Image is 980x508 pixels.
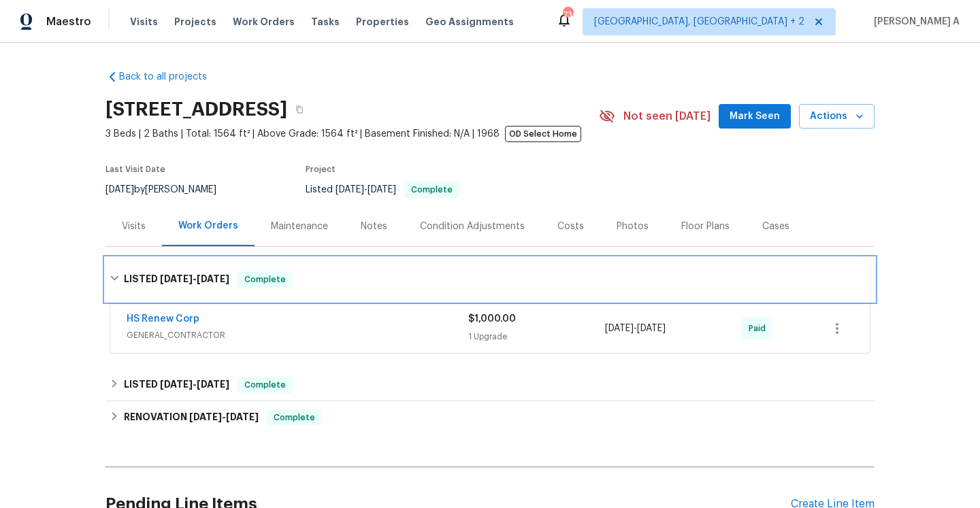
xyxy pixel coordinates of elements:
span: [DATE] [605,324,634,333]
h2: [STREET_ADDRESS] [105,103,287,116]
div: Floor Plans [681,220,730,233]
div: Photos [617,220,649,233]
h6: LISTED [124,271,229,288]
span: [DATE] [226,412,259,422]
span: Work Orders [233,15,295,29]
span: Properties [356,15,409,29]
span: [GEOGRAPHIC_DATA], [GEOGRAPHIC_DATA] + 2 [594,15,804,29]
span: Complete [268,411,321,424]
div: Cases [762,220,789,233]
span: [DATE] [197,379,229,389]
span: [DATE] [105,185,134,194]
span: - [336,185,396,194]
div: Notes [361,220,387,233]
span: Projects [174,15,216,29]
button: Copy Address [287,97,312,122]
span: - [160,274,229,284]
div: Condition Adjustments [420,220,525,233]
span: [DATE] [160,379,193,389]
span: Not seen [DATE] [623,109,710,123]
span: - [160,379,229,389]
span: OD Select Home [505,126,581,142]
span: - [605,322,666,335]
h6: RENOVATION [124,409,259,426]
span: [DATE] [160,274,193,284]
a: HS Renew Corp [127,314,199,324]
div: by [PERSON_NAME] [105,182,233,198]
span: Complete [406,186,458,194]
span: $1,000.00 [468,314,516,324]
span: [PERSON_NAME] A [868,15,960,29]
div: LISTED [DATE]-[DATE]Complete [105,258,875,301]
span: Complete [239,273,291,286]
div: Work Orders [178,219,238,233]
span: Maestro [46,15,91,29]
span: [DATE] [189,412,222,422]
span: Geo Assignments [425,15,514,29]
span: Actions [810,108,864,125]
div: 73 [563,8,572,22]
span: 3 Beds | 2 Baths | Total: 1564 ft² | Above Grade: 1564 ft² | Basement Finished: N/A | 1968 [105,127,599,141]
span: Tasks [311,17,340,27]
span: Complete [239,378,291,392]
span: Paid [749,322,771,335]
button: Actions [799,104,875,129]
button: Mark Seen [719,104,791,129]
span: GENERAL_CONTRACTOR [127,328,468,342]
span: Mark Seen [730,108,780,125]
div: LISTED [DATE]-[DATE]Complete [105,369,875,401]
h6: LISTED [124,377,229,393]
div: RENOVATION [DATE]-[DATE]Complete [105,401,875,434]
span: Project [306,165,336,173]
span: - [189,412,259,422]
a: Back to all projects [105,70,236,84]
div: 1 Upgrade [468,330,605,343]
div: Maintenance [271,220,328,233]
span: [DATE] [637,324,666,333]
span: [DATE] [336,185,364,194]
span: Last Visit Date [105,165,165,173]
div: Visits [122,220,146,233]
span: Visits [130,15,158,29]
div: Costs [557,220,584,233]
span: [DATE] [367,185,396,194]
span: [DATE] [197,274,229,284]
span: Listed [306,185,459,194]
